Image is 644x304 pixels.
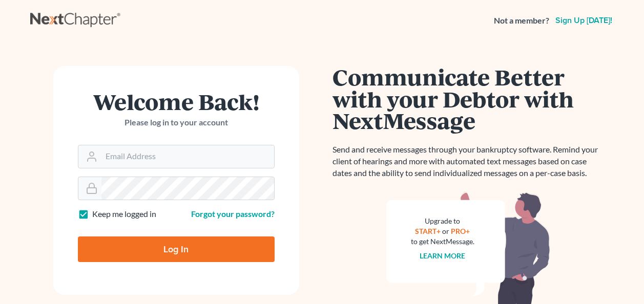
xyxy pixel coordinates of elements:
a: Learn more [420,251,465,260]
strong: Not a member? [494,15,549,27]
p: Send and receive messages through your bankruptcy software. Remind your client of hearings and mo... [333,144,604,179]
h1: Communicate Better with your Debtor with NextMessage [333,66,604,132]
a: Forgot your password? [191,209,275,219]
a: Sign up [DATE]! [553,16,614,25]
h1: Welcome Back! [78,91,275,113]
label: Keep me logged in [92,208,156,220]
a: PRO+ [451,227,470,235]
div: Upgrade to [411,216,474,226]
div: to get NextMessage. [411,236,474,247]
a: START+ [415,227,441,235]
span: or [442,227,449,235]
input: Log In [78,236,275,262]
p: Please log in to your account [78,117,275,128]
input: Email Address [101,145,274,168]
